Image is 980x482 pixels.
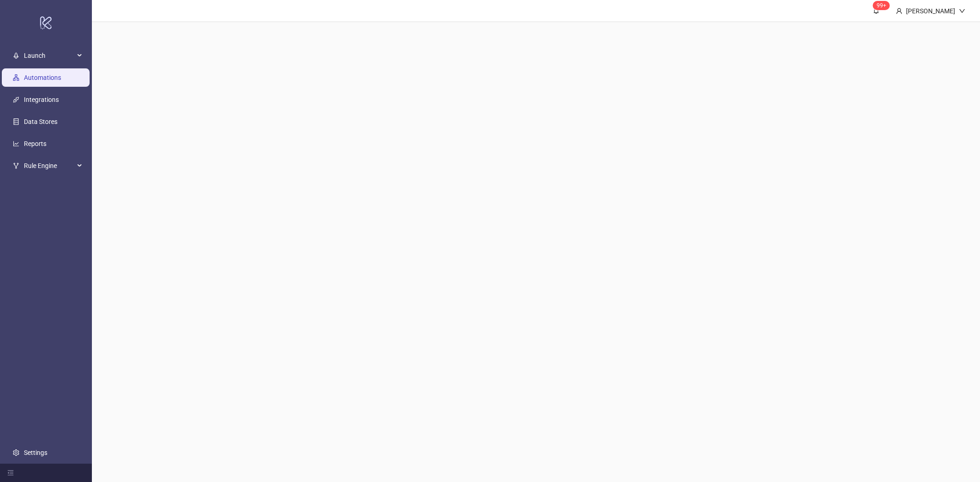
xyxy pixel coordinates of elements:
span: fork [13,163,19,169]
span: bell [873,7,879,14]
div: [PERSON_NAME] [902,6,959,16]
span: Launch [24,46,74,65]
span: Rule Engine [24,157,74,175]
a: Settings [24,449,47,456]
span: down [959,8,965,14]
sup: 141 [873,1,890,10]
a: Integrations [24,96,59,103]
a: Data Stores [24,118,57,125]
span: rocket [13,52,19,59]
a: Automations [24,74,61,81]
span: menu-fold [7,470,14,476]
span: user [896,8,902,14]
a: Reports [24,140,46,147]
